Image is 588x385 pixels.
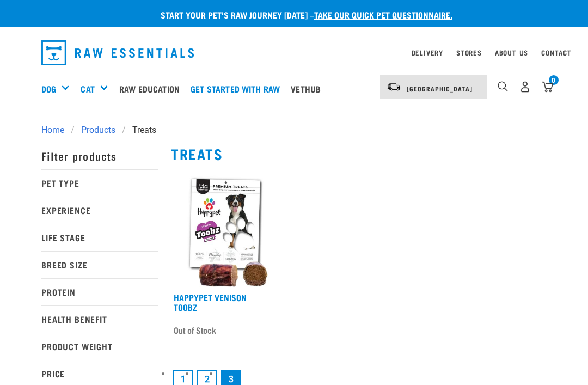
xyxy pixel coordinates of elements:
img: home-icon-1@2x.png [498,81,508,91]
nav: breadcrumbs [41,124,547,137]
a: Home [41,124,71,137]
p: Pet Type [41,169,158,197]
div: 0 [549,75,559,85]
a: Raw Education [117,67,188,111]
a: Dog [41,82,56,95]
nav: dropdown navigation [33,36,555,70]
img: Raw Essentials Logo [41,40,194,65]
span: Out of Stock [174,322,216,338]
a: Stores [456,51,482,54]
a: Cat [81,82,94,95]
img: user.png [519,81,531,93]
span: Products [81,124,115,137]
p: Product Weight [41,333,158,360]
a: Products [75,124,122,137]
span: [GEOGRAPHIC_DATA] [407,87,473,90]
a: Delivery [412,51,443,54]
p: Experience [41,197,158,224]
img: van-moving.png [387,82,401,92]
p: Health Benefit [41,305,158,333]
a: About Us [495,51,528,54]
p: Breed Size [41,251,158,278]
h2: Treats [171,145,547,162]
span: Home [41,124,64,137]
a: Happypet Venison Toobz [174,295,247,309]
p: Life Stage [41,224,158,251]
p: Protein [41,278,158,305]
img: home-icon@2x.png [542,81,553,93]
img: Venison Toobz [171,170,287,287]
a: Get started with Raw [188,67,288,111]
a: take our quick pet questionnaire. [314,12,452,17]
a: Vethub [288,67,329,111]
p: Filter products [41,142,158,169]
a: Contact [541,51,572,54]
